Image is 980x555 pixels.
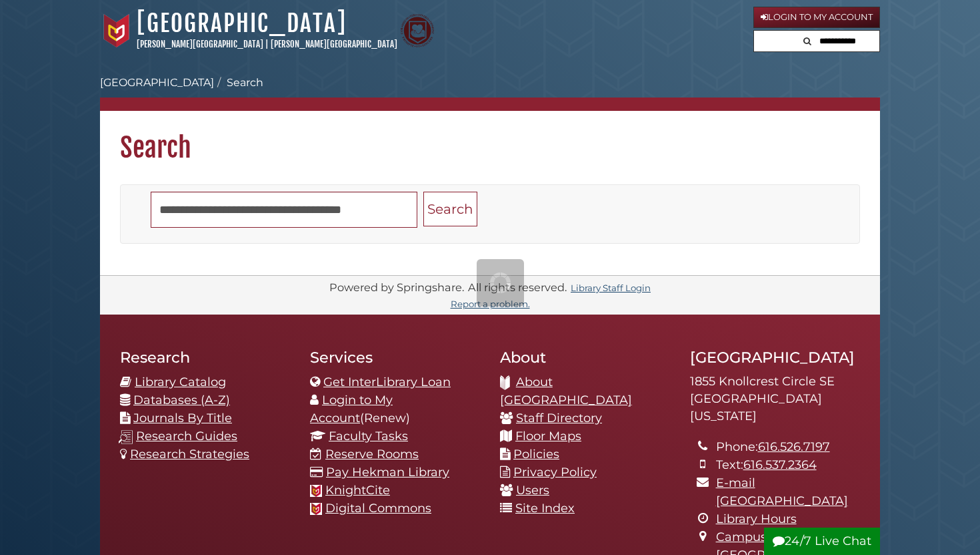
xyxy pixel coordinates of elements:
nav: breadcrumb [100,75,880,111]
h2: [GEOGRAPHIC_DATA] [690,348,860,367]
img: Calvin University [100,14,133,47]
button: 24/7 Live Chat [764,528,880,555]
li: Search [214,75,263,91]
div: All rights reserved. [466,281,569,294]
a: Login to My Account [753,7,880,28]
img: research-guides-icon-white_37x37.png [119,430,133,444]
a: Policies [513,447,559,461]
a: Site Index [515,501,575,516]
a: Privacy Policy [513,465,597,480]
a: Floor Maps [515,429,581,443]
a: Reserve Rooms [325,447,419,461]
a: Pay Hekman Library [326,465,449,480]
i: Search [803,37,811,45]
a: Journals By Title [133,411,232,425]
h2: Research [120,348,290,367]
a: 616.537.2364 [743,457,817,472]
a: Faculty Tasks [329,429,408,443]
li: Text: [716,456,860,474]
a: Research Guides [136,429,237,443]
a: Library Catalog [135,375,226,389]
a: [GEOGRAPHIC_DATA] [100,76,214,89]
a: Research Strategies [130,447,249,461]
span: | [265,39,269,49]
a: E-mail [GEOGRAPHIC_DATA] [716,476,848,508]
a: Staff Directory [516,411,602,425]
h1: Search [100,111,880,164]
a: Report a problem. [451,299,530,309]
a: Library Staff Login [571,283,651,293]
a: [PERSON_NAME][GEOGRAPHIC_DATA] [271,39,397,49]
img: Calvin favicon logo [310,503,322,515]
h2: About [500,348,670,367]
a: Users [516,483,549,498]
a: [GEOGRAPHIC_DATA] [137,9,347,38]
img: Working... [490,272,511,293]
a: Library Hours [716,512,797,526]
button: Search [799,31,815,49]
address: 1855 Knollcrest Circle SE [GEOGRAPHIC_DATA][US_STATE] [690,373,860,425]
li: (Renew) [310,391,480,427]
img: Calvin favicon logo [310,485,322,497]
a: Login to My Account [310,393,393,425]
a: Get InterLibrary Loan [323,375,451,389]
a: Digital Commons [325,501,431,516]
button: Search [423,192,477,227]
img: Calvin Theological Seminary [401,14,434,47]
h2: Services [310,348,480,367]
a: [PERSON_NAME][GEOGRAPHIC_DATA] [137,39,263,49]
div: Powered by Springshare. [327,281,466,294]
a: KnightCite [325,483,390,498]
li: Phone: [716,438,860,456]
a: Databases (A-Z) [133,393,230,407]
a: 616.526.7197 [758,439,830,454]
